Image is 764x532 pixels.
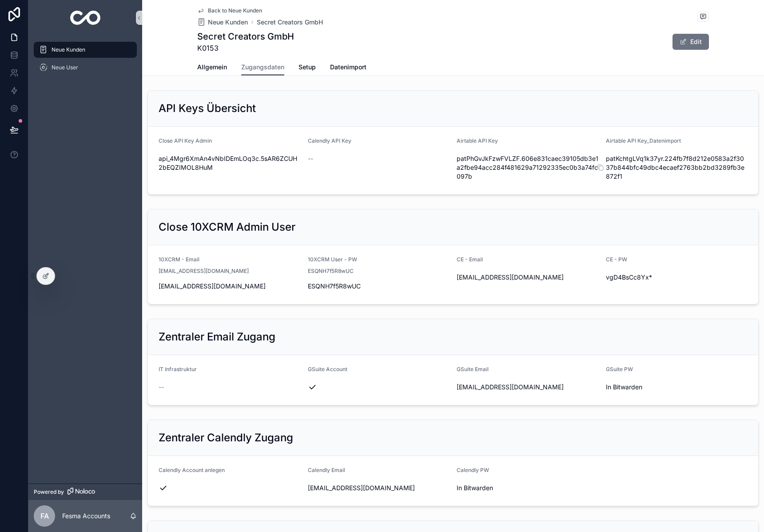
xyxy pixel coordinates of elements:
span: ESQNH7f5R8wUC [308,268,354,275]
span: [EMAIL_ADDRESS][DOMAIN_NAME] [159,282,301,291]
span: CE - Email [457,256,483,263]
span: Powered by [34,488,64,496]
img: App logo [70,11,101,25]
h2: Zentraler Email Zugang [159,330,275,344]
a: Secret Creators GmbH [257,18,323,27]
span: In Bitwarden [606,383,748,392]
a: Allgemein [197,59,227,77]
span: In Bitwarden [457,484,599,492]
span: Calendly PW [457,467,489,473]
span: Calendly API Key [308,137,351,144]
h2: Zentraler Calendly Zugang [159,431,293,445]
a: Neue Kunden [34,42,137,58]
span: [EMAIL_ADDRESS][DOMAIN_NAME] [159,268,249,275]
span: Calendly Account anlegen [159,467,225,473]
span: -- [159,383,164,392]
span: Calendly Email [308,467,345,473]
span: 10XCRM User - PW [308,256,357,263]
div: scrollable content [28,36,142,87]
a: Datenimport [330,59,366,77]
span: Neue Kunden [208,18,248,27]
a: Back to Neue Kunden [197,7,262,14]
span: -- [308,154,313,163]
span: api_4Mgr6XmAn4vNbIDEmLOq3c.5sAR6ZCUH2bEQZIMOL8HuM [159,154,301,172]
span: [EMAIL_ADDRESS][DOMAIN_NAME] [457,383,599,392]
span: Close API Key Admin [159,137,212,144]
span: K0153 [197,43,294,53]
span: ESQNH7f5R8wUC [308,282,450,291]
span: patPhGvJkFzwFVLZF.606e831caec39105db3e1a2fbe94acc284f481629a71292335ec0b3a74fc097b [457,154,599,181]
span: Back to Neue Kunden [208,7,262,14]
span: Datenimport [330,63,366,72]
span: CE - PW [606,256,627,263]
h2: API Keys Übersicht [159,101,256,116]
span: patKchtgLVq1k37yr.224fb7f8d212e0583a2f3037b844bfc49dbc4ecaef2763bb2bd3289fb3e872f1 [606,154,748,181]
p: Fesma Accounts [62,512,110,520]
span: Setup [298,63,316,72]
a: Powered by [28,484,142,500]
a: Setup [298,59,316,77]
span: GSuite Account [308,366,347,372]
span: Zugangsdaten [241,63,284,72]
h1: Secret Creators GmbH [197,30,294,43]
span: Airtable API Key [457,137,498,144]
span: 10XCRM - Email [159,256,199,263]
span: FA [40,511,49,521]
span: Allgemein [197,63,227,72]
span: Airtable API Key_Datenimport [606,137,681,144]
a: Neue Kunden [197,18,248,27]
span: IT Infrastruktur [159,366,197,372]
span: Neue Kunden [52,46,85,53]
h2: Close 10XCRM Admin User [159,220,295,234]
span: [EMAIL_ADDRESS][DOMAIN_NAME] [308,484,450,492]
span: vgD4BsCc8Yx* [606,273,748,282]
span: GSuite Email [457,366,489,372]
span: [EMAIL_ADDRESS][DOMAIN_NAME] [457,273,599,282]
a: Neue User [34,60,137,76]
button: Edit [672,34,709,50]
a: Zugangsdaten [241,59,284,76]
span: GSuite PW [606,366,633,372]
span: Neue User [52,64,78,71]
